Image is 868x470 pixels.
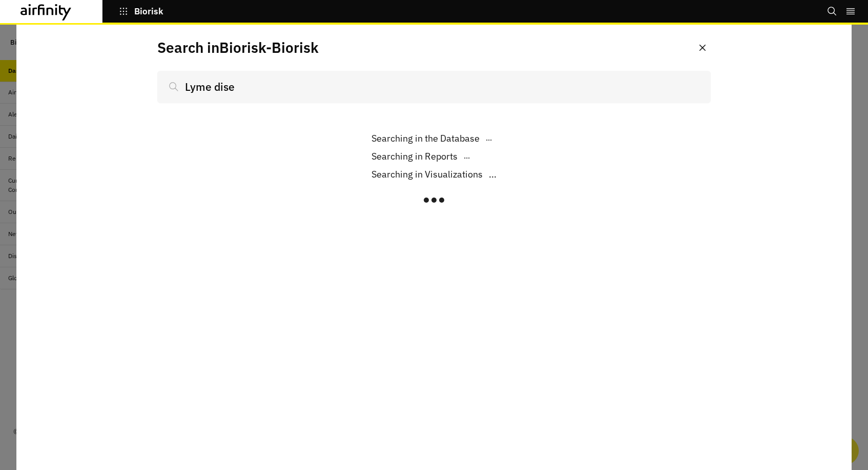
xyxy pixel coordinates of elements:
p: Searching in Visualizations [371,167,483,181]
div: ... [371,167,497,181]
button: Search [827,3,837,20]
div: ... [371,131,492,145]
div: ... [371,149,470,163]
p: Search in Biorisk - Biorisk [157,37,319,58]
p: Biorisk [134,7,163,16]
p: Searching in the Database [371,131,480,145]
button: Close [694,40,711,56]
input: Search... [157,71,711,103]
p: Searching in Reports [371,149,458,163]
button: Biorisk [119,3,163,20]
